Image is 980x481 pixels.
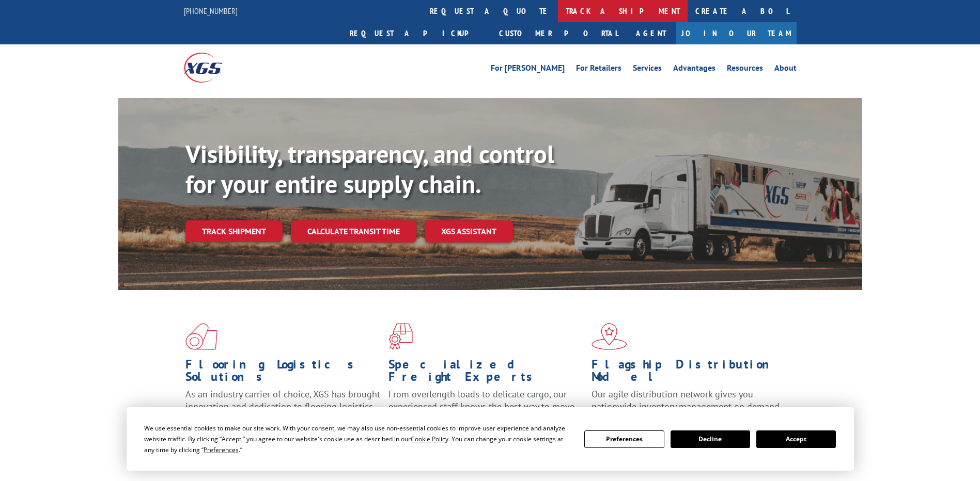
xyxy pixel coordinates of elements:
a: XGS ASSISTANT [425,220,513,243]
a: Track shipment [185,220,283,242]
a: Request a pickup [342,22,491,44]
a: [PHONE_NUMBER] [184,6,238,16]
h1: Specialized Freight Experts [388,358,584,388]
a: Calculate transit time [291,220,416,243]
h1: Flooring Logistics Solutions [185,358,381,388]
a: Resources [727,64,763,75]
a: For Retailers [576,64,621,75]
img: xgs-icon-flagship-distribution-model-red [592,323,627,350]
button: Accept [756,430,836,448]
div: We use essential cookies to make our site work. With your consent, we may also use non-essential ... [144,423,572,455]
span: As an industry carrier of choice, XGS has brought innovation and dedication to flooring logistics... [185,388,380,425]
img: xgs-icon-focused-on-flooring-red [388,323,413,350]
a: Agent [626,22,676,44]
a: For [PERSON_NAME] [491,64,565,75]
button: Preferences [584,430,664,448]
a: Customer Portal [491,22,626,44]
img: xgs-icon-total-supply-chain-intelligence-red [185,323,217,350]
span: Cookie Policy [411,435,448,443]
h1: Flagship Distribution Model [592,358,787,388]
span: Preferences [204,445,239,454]
a: About [774,64,797,75]
button: Decline [671,430,750,448]
a: Advantages [673,64,715,75]
div: Cookie Consent Prompt [127,407,854,471]
span: Our agile distribution network gives you nationwide inventory management on demand. [592,388,782,412]
a: Services [633,64,662,75]
p: From overlength loads to delicate cargo, our experienced staff knows the best way to move your fr... [388,388,584,434]
b: Visibility, transparency, and control for your entire supply chain. [185,138,554,200]
a: Join Our Team [676,22,797,44]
